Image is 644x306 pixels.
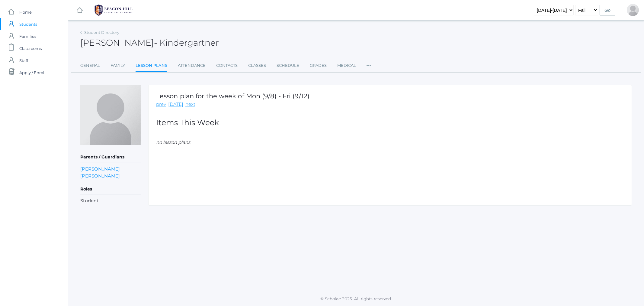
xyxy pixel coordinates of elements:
[111,60,125,72] a: Family
[80,85,141,145] img: Maxwell Tourje
[19,6,32,18] span: Home
[178,60,206,72] a: Attendance
[84,30,119,35] a: Student Directory
[19,54,28,67] span: Staff
[91,3,136,18] img: BHCALogos-05-308ed15e86a5a0abce9b8dd61676a3503ac9727e845dece92d48e8588c001991.png
[80,152,141,162] h5: Parents / Guardians
[248,60,266,72] a: Classes
[80,38,219,47] h2: [PERSON_NAME]
[136,60,167,73] a: Lesson Plans
[80,60,100,72] a: General
[185,101,195,108] a: next
[627,4,639,16] div: Caitlin Tourje
[156,119,624,127] h2: Items This Week
[80,184,141,194] h5: Roles
[277,60,299,72] a: Schedule
[600,5,615,15] input: Go
[19,30,36,42] span: Families
[154,37,219,48] span: - Kindergartner
[68,296,644,302] p: © Scholae 2025. All rights reserved.
[310,60,327,72] a: Grades
[80,197,141,204] li: Student
[156,101,166,108] a: prev
[337,60,356,72] a: Medical
[156,139,190,145] em: no lesson plans
[19,42,42,54] span: Classrooms
[168,101,183,108] a: [DATE]
[80,165,120,172] a: [PERSON_NAME]
[216,60,238,72] a: Contacts
[19,18,37,30] span: Students
[156,93,309,99] h1: Lesson plan for the week of Mon (9/8) - Fri (9/12)
[80,172,120,179] a: [PERSON_NAME]
[19,67,46,79] span: Apply / Enroll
